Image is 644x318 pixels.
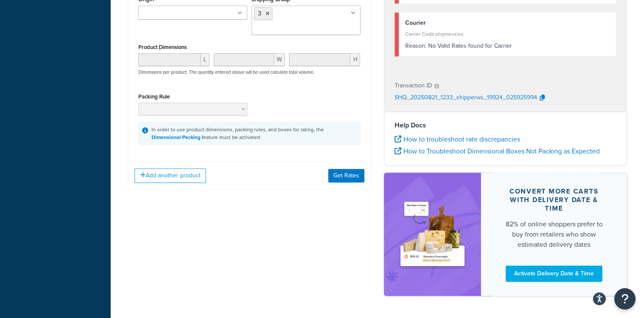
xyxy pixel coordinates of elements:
[397,185,469,283] img: feature-image-ddt-36eae7f7280da8017bfb280eaccd9c446f90b1fe08728e4019434db127062ab4.png
[405,40,610,52] div: No Valid Rates found for Carrier
[274,53,285,66] span: W
[405,28,610,40] div: Carrier Code: shqmenzies
[501,187,607,213] div: Convert more carts with delivery date & time
[201,53,209,66] span: L
[614,288,635,309] button: Open Resource Center
[152,133,200,141] a: Dimensional Packing
[395,146,600,156] a: How to Troubleshoot Dimensional Boxes Not Packing as Expected
[395,120,617,130] h4: Help Docs
[395,92,537,104] p: SHQ_20250821_1233_shipperws_19924_025925994
[258,9,261,18] span: 3
[350,53,360,66] span: H
[152,126,324,141] div: In order to use product dimensions, packing rules, and boxes for rating, the feature must be acti...
[138,44,187,50] label: Product Dimensions
[138,93,170,100] label: Packing Rule
[328,169,364,182] button: Get Rates
[395,134,520,144] a: How to troubleshoot rate discrepancies
[405,17,610,29] div: Courier
[135,168,206,183] button: Add another product
[405,41,426,50] span: Reason:
[136,69,315,75] p: Dimensions per product. The quantity entered above will be used calculate total volume.
[395,80,432,92] p: Transaction ID
[501,219,607,250] div: 82% of online shoppers prefer to buy from retailers who show estimated delivery dates
[506,266,602,282] a: Activate Delivery Date & Time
